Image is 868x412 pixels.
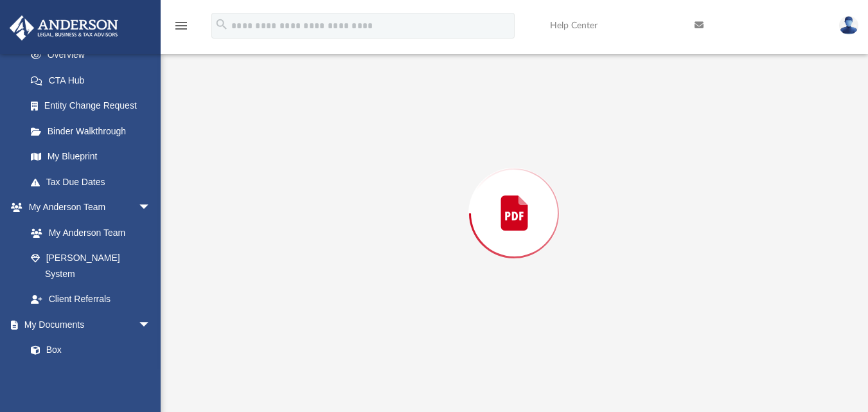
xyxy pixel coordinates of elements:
[18,144,164,170] a: My Blueprint
[138,195,164,221] span: arrow_drop_down
[18,118,170,144] a: Binder Walkthrough
[839,16,858,35] img: User Pic
[173,24,189,33] a: menu
[138,312,164,338] span: arrow_drop_down
[18,220,157,246] a: My Anderson Team
[18,169,170,195] a: Tax Due Dates
[18,287,164,312] a: Client Referrals
[9,312,164,337] a: My Documentsarrow_drop_down
[18,67,170,93] a: CTA Hub
[9,195,164,220] a: My Anderson Teamarrow_drop_down
[215,17,229,31] i: search
[18,42,170,68] a: Overview
[6,15,122,40] img: Anderson Advisors Platinum Portal
[18,93,170,119] a: Entity Change Request
[18,363,164,388] a: Meeting Minutes
[173,18,189,33] i: menu
[18,337,157,363] a: Box
[18,246,164,287] a: [PERSON_NAME] System
[196,13,833,379] div: Preview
